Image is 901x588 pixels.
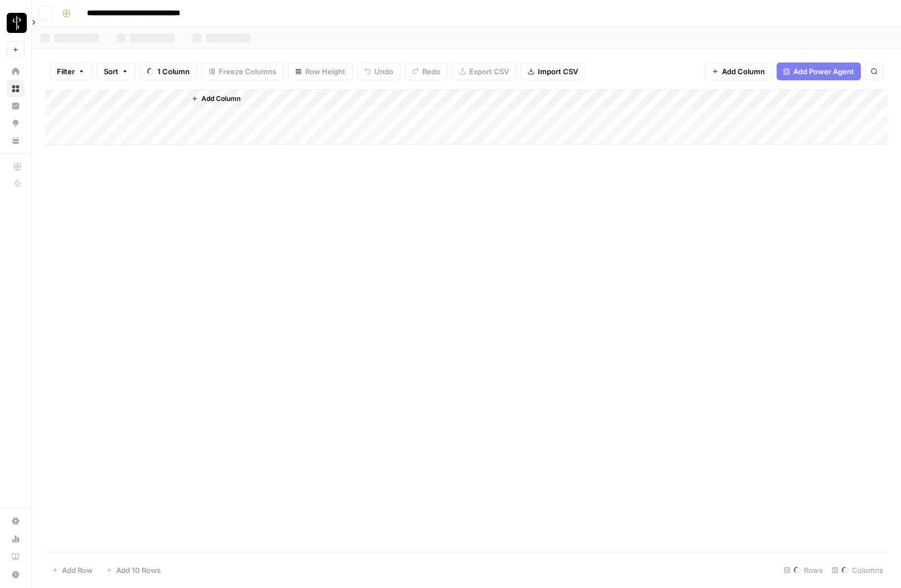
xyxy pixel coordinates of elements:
[7,114,25,132] a: Opportunities
[374,66,393,77] span: Undo
[50,62,92,80] button: Filter
[469,66,509,77] span: Export CSV
[7,9,25,37] button: Workspace: LP Production Workloads
[779,561,827,579] div: Rows
[7,132,25,150] a: Your Data
[7,548,25,566] a: Learning Hub
[104,66,118,77] span: Sort
[57,66,75,77] span: Filter
[97,62,136,80] button: Sort
[305,66,345,77] span: Row Height
[405,62,447,80] button: Redo
[7,566,25,584] button: Help + Support
[722,66,765,77] span: Add Column
[45,561,99,579] button: Add Row
[7,13,27,33] img: LP Production Workloads Logo
[422,66,440,77] span: Redo
[288,62,353,80] button: Row Height
[777,62,861,80] button: Add Power Agent
[157,66,190,77] span: 1 Column
[201,62,283,80] button: Freeze Columns
[62,565,93,576] span: Add Row
[201,94,240,104] span: Add Column
[116,565,161,576] span: Add 10 Rows
[140,62,197,80] button: 1 Column
[7,62,25,80] a: Home
[521,62,585,80] button: Import CSV
[187,91,245,106] button: Add Column
[7,530,25,548] a: Usage
[219,66,276,77] span: Freeze Columns
[7,80,25,98] a: Browse
[827,561,888,579] div: Columns
[7,512,25,530] a: Settings
[7,97,25,115] a: Insights
[99,561,167,579] button: Add 10 Rows
[452,62,516,80] button: Export CSV
[538,66,578,77] span: Import CSV
[793,66,854,77] span: Add Power Agent
[357,62,401,80] button: Undo
[705,62,772,80] button: Add Column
